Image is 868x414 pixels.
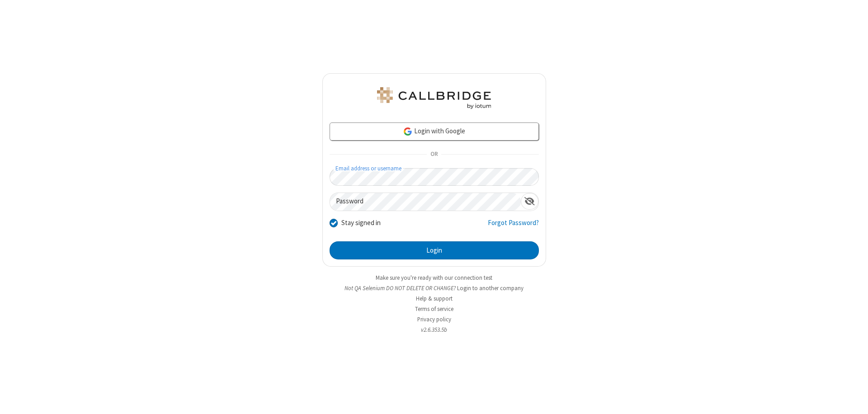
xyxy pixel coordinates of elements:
button: Login [330,241,539,259]
button: Login to another company [457,284,524,292]
div: Show password [521,193,538,210]
a: Login with Google [330,122,539,141]
li: v2.6.353.5b [322,325,546,334]
a: Make sure you're ready with our connection test [376,274,492,282]
input: Email address or username [330,168,539,186]
a: Help & support [416,295,453,302]
a: Terms of service [415,305,453,313]
a: Privacy policy [417,315,451,323]
input: Password [330,193,521,211]
span: OR [427,148,441,161]
label: Stay signed in [341,218,381,228]
img: google-icon.png [403,127,413,136]
a: Forgot Password? [488,218,539,235]
img: QA Selenium DO NOT DELETE OR CHANGE [375,87,493,109]
li: Not QA Selenium DO NOT DELETE OR CHANGE? [322,284,546,292]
